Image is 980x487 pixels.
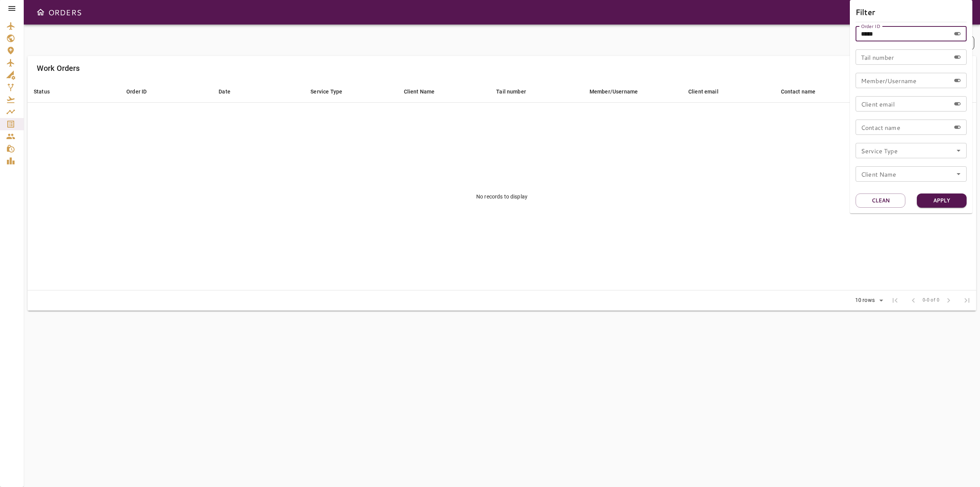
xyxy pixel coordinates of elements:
[953,169,964,179] button: Open
[856,193,905,208] button: Clean
[953,145,964,156] button: Open
[917,193,967,208] button: Apply
[856,6,967,18] h6: Filter
[861,23,880,29] label: Order ID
